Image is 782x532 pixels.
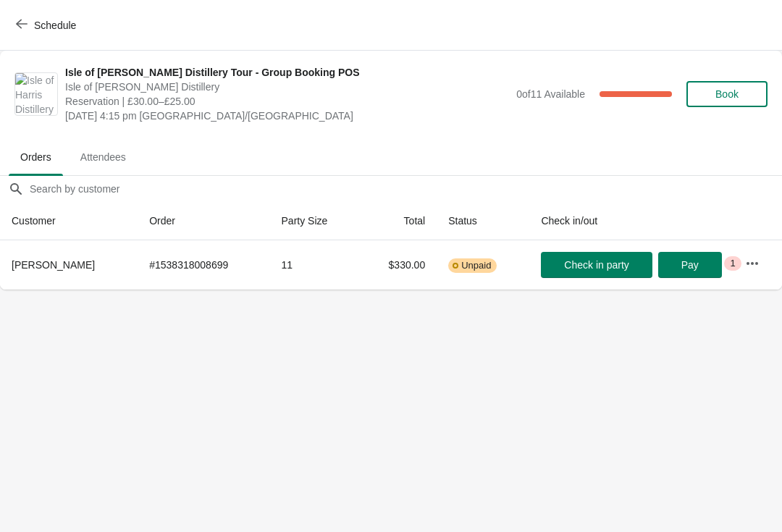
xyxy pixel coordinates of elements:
td: # 1538318008699 [138,240,269,290]
span: Check in party [564,259,628,271]
span: Pay [681,259,699,271]
span: [PERSON_NAME] [12,259,95,271]
th: Order [138,202,269,240]
span: Book [715,88,739,100]
span: 1 [730,258,735,269]
th: Party Size [270,202,360,240]
span: Unpaid [461,260,491,271]
span: Isle of [PERSON_NAME] Distillery Tour - Group Booking POS [65,65,509,80]
input: Search by customer [29,176,782,202]
button: Book [686,81,768,107]
th: Total [359,202,437,240]
span: Attendees [69,144,138,170]
span: Isle of [PERSON_NAME] Distillery [65,80,509,94]
button: Pay [658,252,722,278]
img: Isle of Harris Distillery Tour - Group Booking POS [15,73,57,115]
span: Reservation | £30.00–£25.00 [65,94,509,109]
span: Schedule [34,20,76,31]
td: $330.00 [359,240,437,290]
td: 11 [270,240,360,290]
button: Schedule [7,12,88,38]
span: Orders [9,144,63,170]
button: Check in party [541,252,652,278]
span: [DATE] 4:15 pm [GEOGRAPHIC_DATA]/[GEOGRAPHIC_DATA] [65,109,509,123]
span: 0 of 11 Available [516,88,585,100]
th: Check in/out [529,202,733,240]
th: Status [437,202,529,240]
